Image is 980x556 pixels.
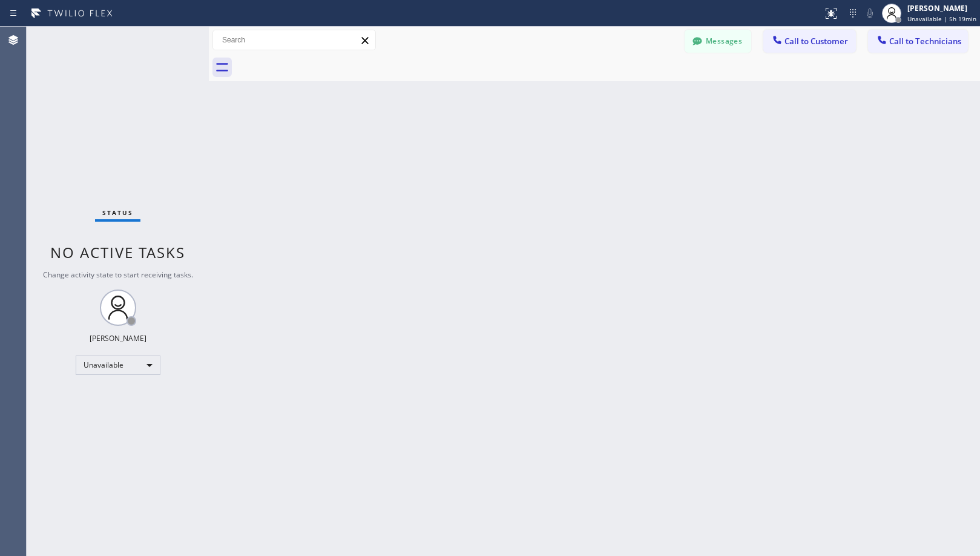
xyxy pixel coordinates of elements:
[102,208,133,217] span: Status
[43,270,193,280] span: Change activity state to start receiving tasks.
[213,30,375,50] input: Search
[907,15,976,23] span: Unavailable | 5h 19min
[889,36,961,47] span: Call to Technicians
[90,333,146,343] div: [PERSON_NAME]
[861,5,878,22] button: Mute
[784,36,848,47] span: Call to Customer
[50,242,185,262] span: No active tasks
[907,3,976,13] div: [PERSON_NAME]
[685,30,751,53] button: Messages
[868,30,968,53] button: Call to Technicians
[76,356,160,375] div: Unavailable
[763,30,856,53] button: Call to Customer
